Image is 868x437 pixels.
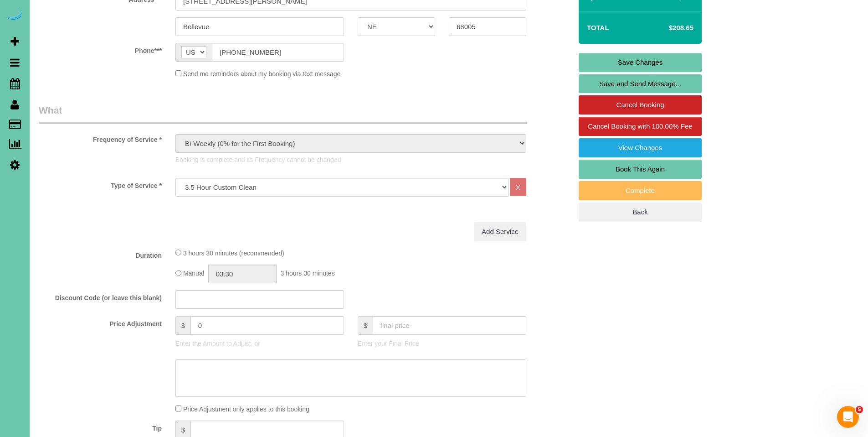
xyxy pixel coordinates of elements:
a: Book This Again [579,160,702,179]
label: Duration [32,248,169,260]
h4: $208.65 [642,24,693,32]
a: Cancel Booking [579,95,702,114]
span: Send me reminders about my booking via text message [183,70,341,78]
strong: Total [587,24,609,31]
p: Enter your Final Price [358,339,526,348]
label: Type of Service * [32,178,169,190]
span: 3 hours 30 minutes [281,270,335,277]
label: Price Adjustment [32,316,169,328]
a: Save and Send Message... [579,74,702,94]
a: Back [579,203,702,222]
a: View Changes [579,138,702,157]
span: Price Adjustment only applies to this booking [183,406,309,413]
a: Cancel Booking with 100.00% Fee [579,117,702,136]
legend: What [39,104,527,124]
span: Manual [183,270,204,277]
p: Enter the Amount to Adjust, or [175,339,344,348]
label: Frequency of Service * [32,132,169,144]
span: $ [358,316,373,335]
a: Add Service [474,222,526,241]
img: Automaid Logo [5,9,24,22]
label: Discount Code (or leave this blank) [32,290,169,302]
iframe: Intercom live chat [837,406,859,428]
span: 5 [856,406,863,413]
p: Booking is complete and its Frequency cannot be changed [175,155,526,164]
a: Save Changes [579,53,702,72]
span: Cancel Booking with 100.00% Fee [588,122,692,130]
label: Tip [32,421,169,433]
input: final price [373,316,526,335]
span: 3 hours 30 minutes (recommended) [183,250,284,257]
span: $ [175,316,190,335]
